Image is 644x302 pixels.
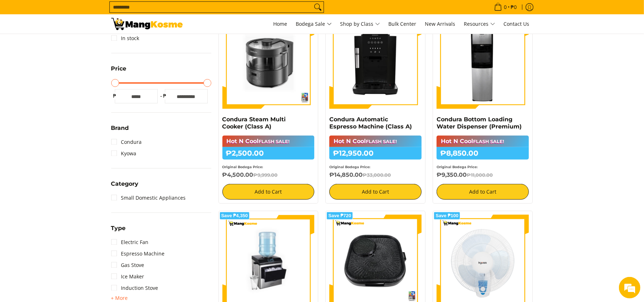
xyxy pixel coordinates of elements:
h6: ₱9,350.00 [437,171,529,179]
span: Bulk Center [389,20,417,27]
a: Bulk Center [385,14,420,34]
span: Bodega Sale [296,20,332,29]
a: Shop by Class [337,14,384,34]
a: Kyowa [111,148,137,159]
a: Condura Steam Multi Cooker (Class A) [222,116,286,130]
summary: Open [111,181,139,192]
span: ₱ [161,92,168,99]
del: ₱9,999.00 [254,172,278,178]
span: Price [111,66,127,72]
a: Induction Stove [111,282,158,294]
span: Home [274,20,287,27]
button: Add to Cart [222,184,315,200]
span: Save ₱100 [436,214,458,218]
a: Home [270,14,291,34]
button: Add to Cart [329,184,422,200]
a: Condura Bottom Loading Water Dispenser (Premium) [437,116,522,130]
img: Hot N Cool: Mang Kosme MID-PAYDAY APPLIANCES SALE! l Mang Kosme [111,18,183,30]
span: Resources [464,20,495,29]
a: Condura Automatic Espresso Machine (Class A) [329,116,412,130]
span: Category [111,181,139,187]
img: Condura Automatic Espresso Machine (Class A) [329,16,422,109]
img: Condura Bottom Loading Water Dispenser (Premium) [437,16,529,109]
h6: ₱8,850.00 [437,147,529,160]
button: Search [312,2,324,13]
a: Resources [461,14,499,34]
span: + More [111,295,128,301]
a: Small Domestic Appliances [111,192,186,204]
span: New Arrivals [425,20,456,27]
span: 0 [503,5,508,10]
summary: Open [111,225,126,237]
summary: Open [111,66,127,77]
small: Original Bodega Price: [222,165,264,169]
img: Condura Steam Multi Cooker (Class A) [222,16,315,109]
a: Ice Maker [111,271,144,282]
h6: ₱2,500.00 [222,147,315,160]
span: Save ₱4,350 [221,214,248,218]
a: New Arrivals [422,14,459,34]
del: ₱11,000.00 [467,172,493,178]
a: Espresso Machine [111,248,165,259]
span: Brand [111,125,129,131]
span: Save ₱720 [328,214,351,218]
a: Bodega Sale [292,14,335,34]
h6: ₱12,950.00 [329,147,422,160]
small: Original Bodega Price: [329,165,370,169]
summary: Open [111,125,129,136]
a: Electric Fan [111,237,149,248]
small: Original Bodega Price: [437,165,478,169]
span: • [492,3,519,11]
del: ₱33,000.00 [363,172,391,178]
span: Shop by Class [340,20,380,29]
h6: ₱4,500.00 [222,171,315,179]
a: In stock [111,33,139,44]
span: Type [111,225,126,231]
nav: Main Menu [190,14,533,34]
a: Gas Stove [111,259,144,271]
a: Condura [111,136,142,148]
button: Add to Cart [437,184,529,200]
span: ₱ [111,92,118,99]
span: Contact Us [504,20,530,27]
h6: ₱14,850.00 [329,171,422,179]
a: Contact Us [500,14,533,34]
span: ₱0 [510,5,518,10]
